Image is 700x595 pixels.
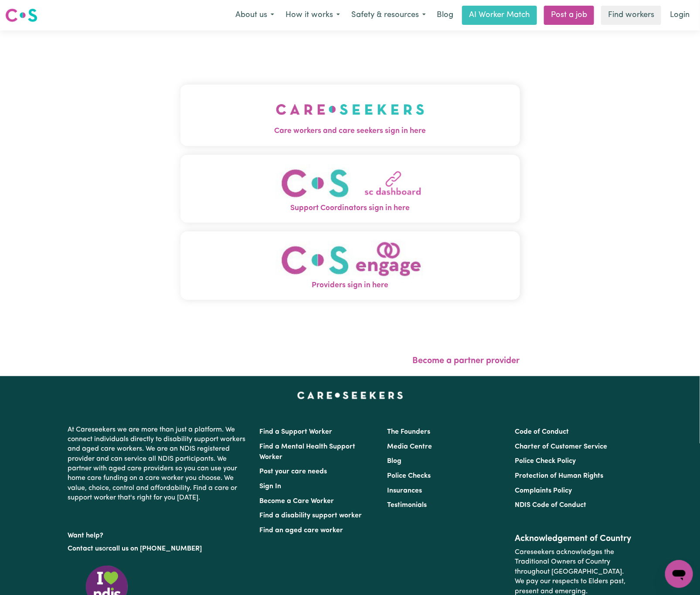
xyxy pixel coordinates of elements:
[515,443,608,450] a: Charter of Customer Service
[387,428,430,435] a: The Founders
[180,280,520,291] span: Providers sign in here
[259,498,334,505] a: Become a Care Worker
[259,468,327,475] a: Post your care needs
[387,443,432,450] a: Media Centre
[259,443,355,461] a: Find a Mental Health Support Worker
[180,85,520,146] button: Care workers and care seekers sign in here
[387,473,431,479] a: Police Checks
[515,473,604,479] a: Protection of Human Rights
[515,502,587,509] a: NDIS Code of Conduct
[601,6,661,25] a: Find workers
[180,126,520,137] span: Care workers and care seekers sign in here
[387,487,422,494] a: Insurances
[109,545,202,552] a: call us on [PHONE_NUMBER]
[387,502,427,509] a: Testimonials
[259,527,343,534] a: Find an aged care worker
[515,458,576,465] a: Police Check Policy
[5,5,37,25] a: Careseekers logo
[68,422,249,507] p: At Careseekers we are more than just a platform. We connect individuals directly to disability su...
[259,428,332,435] a: Find a Support Worker
[280,6,346,24] button: How it works
[297,392,403,399] a: Careseekers home page
[180,231,520,300] button: Providers sign in here
[515,534,632,544] h2: Acknowledgement of Country
[413,357,520,365] a: Become a partner provider
[68,545,102,552] a: Contact us
[180,203,520,214] span: Support Coordinators sign in here
[432,6,459,25] a: Blog
[259,483,281,490] a: Sign In
[68,527,249,541] p: Want help?
[230,6,280,24] button: About us
[5,7,37,23] img: Careseekers logo
[515,487,572,494] a: Complaints Policy
[515,428,569,435] a: Code of Conduct
[665,560,693,588] iframe: Button to launch messaging window
[544,6,594,25] a: Post a job
[346,6,432,24] button: Safety & resources
[387,458,401,465] a: Blog
[259,512,362,519] a: Find a disability support worker
[180,155,520,223] button: Support Coordinators sign in here
[665,6,695,25] a: Login
[68,541,249,557] p: or
[462,6,537,25] a: AI Worker Match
